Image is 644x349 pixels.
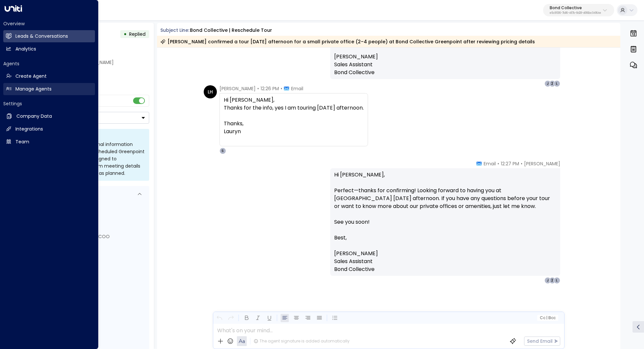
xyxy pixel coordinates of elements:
[190,27,272,34] div: Bond Collective | Reschedule Tour
[497,160,499,167] span: •
[537,315,558,321] button: Cc|Bcc
[549,277,556,284] div: 2
[3,123,95,135] a: Integrations
[334,171,556,273] p: Hi [PERSON_NAME], Perfect—thanks for confirming! Looking forward to having you at [GEOGRAPHIC_DAT...
[524,160,560,167] span: [PERSON_NAME]
[224,104,364,112] div: Thanks for the info, yes I am touring [DATE] afternoon.
[204,85,217,98] div: LH
[15,86,52,92] h2: Manage Agents
[15,33,68,40] h2: Leads & Conversations
[544,80,551,87] div: J
[254,338,350,344] div: The agent signature is added automatically
[16,113,52,120] h2: Company Data
[281,85,282,92] span: •
[3,60,95,67] h2: Agents
[160,27,189,33] span: Subject Line:
[15,46,36,52] h2: Analytics
[544,277,551,284] div: J
[129,31,146,37] span: Replied
[3,136,95,148] a: Team
[3,30,95,42] a: Leads & Conversations
[291,85,303,92] span: Email
[3,20,95,27] h2: Overview
[15,138,29,145] h2: Team
[550,6,601,10] p: Bond Collective
[160,38,535,45] div: [PERSON_NAME] confirmed a tour [DATE] afternoon for a small private office (2–4 people) at Bond C...
[3,43,95,55] a: Analytics
[554,277,560,284] div: L
[3,70,95,82] a: Create Agent
[563,160,576,174] img: 74_headshot.jpg
[546,316,547,320] span: |
[501,160,519,167] span: 12:27 PM
[3,110,95,122] a: Company Data
[3,100,95,107] h2: Settings
[219,148,226,154] div: S
[215,314,223,322] button: Undo
[227,314,235,322] button: Redo
[543,4,614,16] button: Bond Collectivee5c8f306-7b86-487b-8d28-d066bc04964e
[3,83,95,95] a: Manage Agents
[540,316,555,320] span: Cc Bcc
[261,85,279,92] span: 12:26 PM
[521,160,522,167] span: •
[224,96,364,104] div: Hi [PERSON_NAME],
[15,126,43,133] h2: Integrations
[550,12,601,14] p: e5c8f306-7b86-487b-8d28-d066bc04964e
[224,128,364,135] div: Lauryn
[484,160,496,167] span: Email
[554,80,560,87] div: L
[257,85,259,92] span: •
[549,80,556,87] div: 2
[219,85,256,92] span: [PERSON_NAME]
[224,120,364,128] div: Thanks,
[15,73,47,80] h2: Create Agent
[124,28,127,40] div: •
